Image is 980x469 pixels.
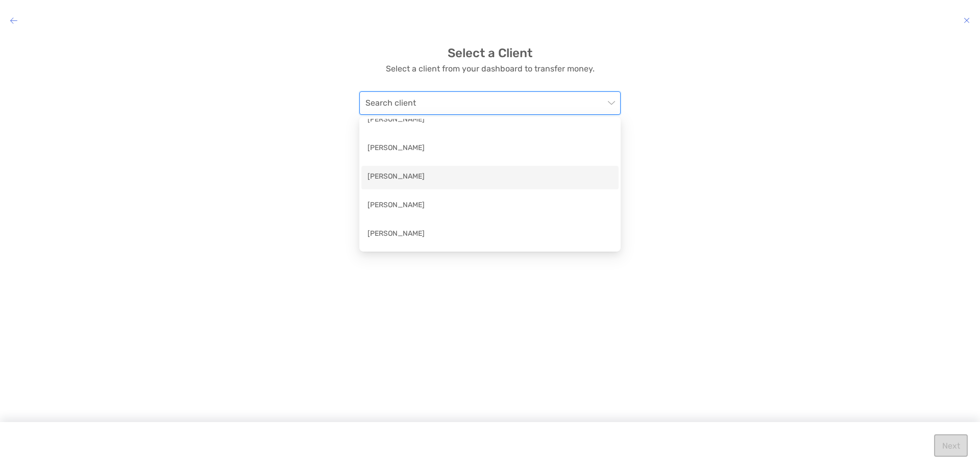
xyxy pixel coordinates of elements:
[361,194,619,218] div: John Fagan Jr
[361,166,619,189] div: John Farrer
[367,142,612,155] div: [PERSON_NAME]
[386,62,595,75] p: Select a client from your dashboard to transfer money.
[367,228,612,241] div: [PERSON_NAME]
[367,171,612,184] div: [PERSON_NAME]
[367,114,612,127] div: [PERSON_NAME]
[448,46,532,60] h3: Select a Client
[361,223,619,246] div: Dianne Mogilevsky Carty
[361,109,619,132] div: Jessica Walter
[361,137,619,161] div: Annette Boomer
[367,200,612,212] div: [PERSON_NAME]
